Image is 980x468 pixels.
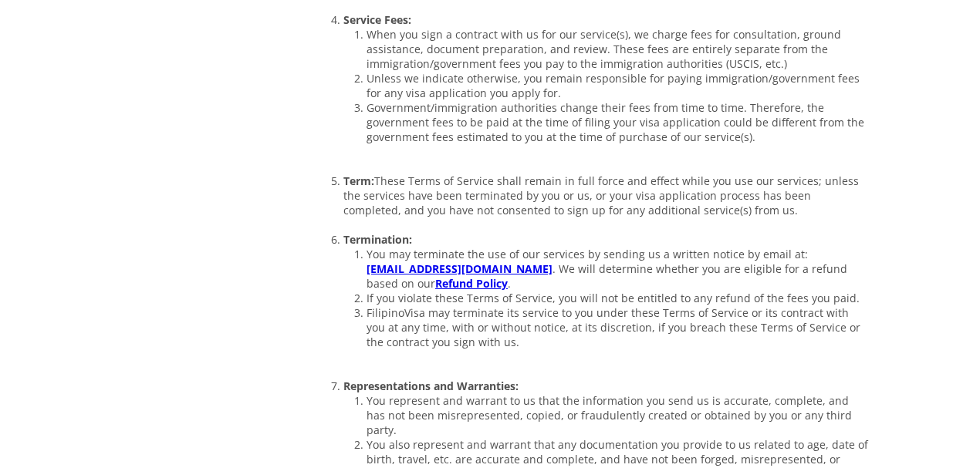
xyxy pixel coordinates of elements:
[343,173,859,217] strong: Term:
[367,71,868,100] li: Unless we indicate otherwise, you remain responsible for paying immigration/government fees for a...
[343,173,859,217] span: These Terms of Service shall remain in full force and effect while you use our services; unless t...
[343,12,411,27] strong: Service Fees:
[367,261,553,276] a: [EMAIL_ADDRESS][DOMAIN_NAME]
[367,393,868,437] li: You represent and warrant to us that the information you send us is accurate, complete, and has n...
[343,232,412,247] strong: Termination:
[343,379,519,393] strong: Representations and Warranties:
[367,291,868,305] li: If you violate these Terms of Service, you will not be entitled to any refund of the fees you paid.
[435,276,508,291] a: Refund Policy
[367,100,868,144] li: Government/immigration authorities change their fees from time to time. Therefore, the government...
[367,247,868,291] li: You may terminate the use of our services by sending us a written notice by email at: . We will d...
[367,27,868,71] li: When you sign a contract with us for our service(s), we charge fees for consultation, ground assi...
[367,305,868,349] li: FilipinoVisa may terminate its service to you under these Terms of Service or its contract with y...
